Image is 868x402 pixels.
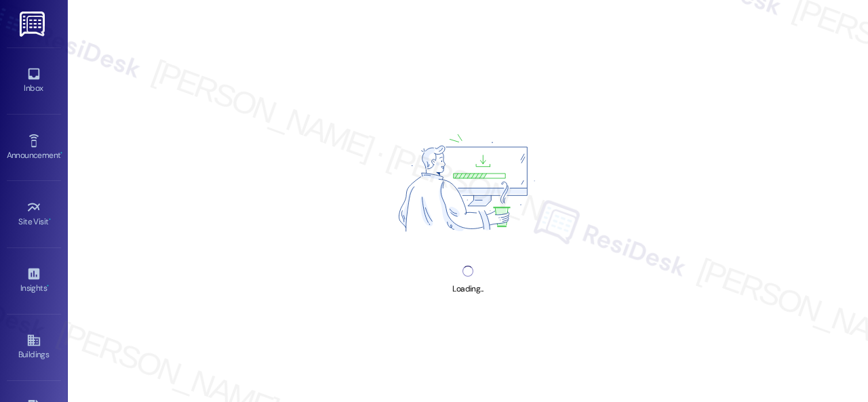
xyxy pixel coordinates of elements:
div: Loading... [452,282,483,296]
a: Inbox [7,62,61,99]
span: • [60,148,62,158]
img: ResiDesk Logo [20,12,47,37]
a: Insights • [7,262,61,299]
span: • [47,281,49,291]
a: Site Visit • [7,196,61,233]
span: • [49,215,51,224]
a: Buildings [7,329,61,365]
